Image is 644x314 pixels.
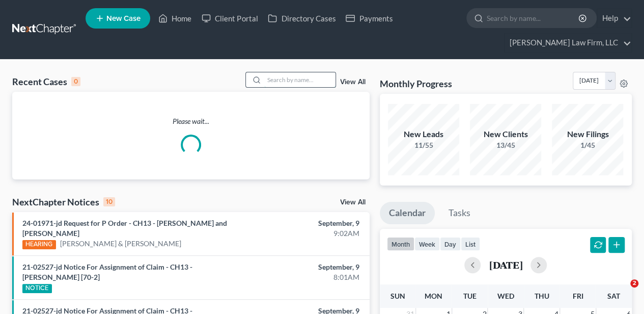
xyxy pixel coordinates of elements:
a: Tasks [439,202,480,224]
a: View All [340,199,366,206]
p: Please wait... [12,116,370,126]
input: Search by name... [487,9,580,28]
a: [PERSON_NAME] & [PERSON_NAME] [60,239,181,249]
div: HEARING [22,240,56,249]
a: 21-02527-jd Notice For Assignment of Claim - CH13 - [PERSON_NAME] [70-2] [22,263,192,281]
div: 1/45 [552,140,623,150]
a: Home [153,9,197,28]
div: 13/45 [470,140,541,150]
h2: [DATE] [489,259,522,270]
span: Sun [390,292,405,300]
a: Calendar [380,202,435,224]
span: Thu [535,292,549,300]
span: 2 [630,279,638,287]
div: NextChapter Notices [12,196,115,208]
input: Search by name... [264,72,335,87]
div: 11/55 [388,140,459,150]
span: Tue [463,292,476,300]
span: Sat [607,292,620,300]
a: [PERSON_NAME] Law Firm, LLC [505,34,631,52]
a: Payments [341,9,398,28]
div: Recent Cases [12,75,80,88]
div: New Clients [470,128,541,140]
button: day [440,237,461,251]
h3: Monthly Progress [380,77,452,90]
div: September, 9 [254,218,359,228]
iframe: Intercom live chat [609,279,634,304]
button: week [414,237,440,251]
span: Wed [497,292,514,300]
button: list [461,237,480,251]
div: 8:01AM [254,272,359,282]
a: Help [597,9,631,28]
div: 0 [71,77,80,86]
div: 10 [103,197,115,206]
span: Fri [572,292,583,300]
a: Directory Cases [263,9,341,28]
a: 24-01971-jd Request for P Order - CH13 - [PERSON_NAME] and [PERSON_NAME] [22,219,227,238]
div: NOTICE [22,284,52,293]
a: Client Portal [197,9,263,28]
button: month [387,237,414,251]
div: New Filings [552,128,623,140]
div: 9:02AM [254,228,359,239]
span: New Case [106,15,141,22]
a: View All [340,78,366,86]
div: New Leads [388,128,459,140]
span: Mon [425,292,442,300]
div: September, 9 [254,262,359,272]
